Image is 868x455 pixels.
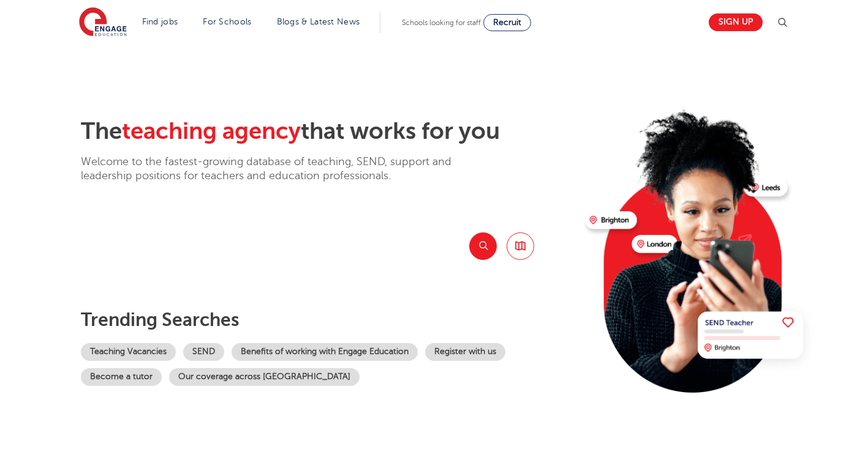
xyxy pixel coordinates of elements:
h2: The that works for you [81,117,575,146]
a: Benefits of working with Engage Education [232,343,418,361]
a: Our coverage across [GEOGRAPHIC_DATA] [169,368,360,386]
p: Trending searches [81,309,575,331]
span: Recruit [493,18,521,27]
a: Become a tutor [81,368,162,386]
a: Register with us [425,343,505,361]
span: Schools looking for staff [402,18,481,27]
span: teaching agency [122,118,301,144]
a: Find jobs [142,17,178,26]
img: Engage Education [79,7,127,38]
a: Blogs & Latest News [277,17,360,26]
button: Search [469,232,497,260]
a: SEND [183,343,224,361]
a: Sign up [709,13,763,31]
a: Recruit [483,14,531,31]
a: For Schools [203,17,251,26]
a: Teaching Vacancies [81,343,176,361]
p: Welcome to the fastest-growing database of teaching, SEND, support and leadership positions for t... [81,155,485,183]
